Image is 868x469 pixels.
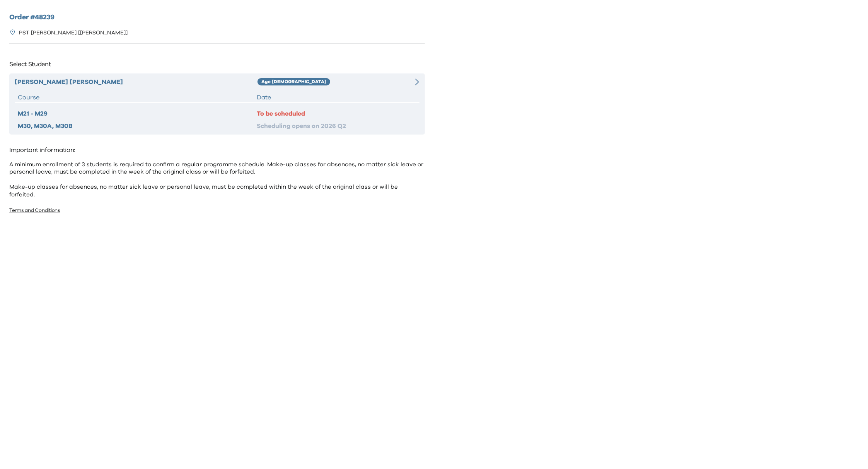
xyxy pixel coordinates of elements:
h2: Order # 48239 [9,12,425,23]
div: Course [18,93,257,102]
div: Scheduling opens on 2026 Q2 [257,121,416,131]
div: M21 - M29 [18,109,257,118]
p: Important information: [9,144,425,156]
div: Age [DEMOGRAPHIC_DATA] [258,78,330,86]
a: Terms and Conditions [9,208,60,213]
div: To be scheduled [257,109,416,118]
div: M30, M30A, M30B [18,121,257,131]
p: Select Student [9,58,425,70]
div: [PERSON_NAME] [PERSON_NAME] [15,77,258,87]
div: Date [257,93,416,102]
p: PST [PERSON_NAME] [[PERSON_NAME]] [19,29,128,37]
p: A minimum enrollment of 3 students is required to confirm a regular programme schedule. Make-up c... [9,161,425,199]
